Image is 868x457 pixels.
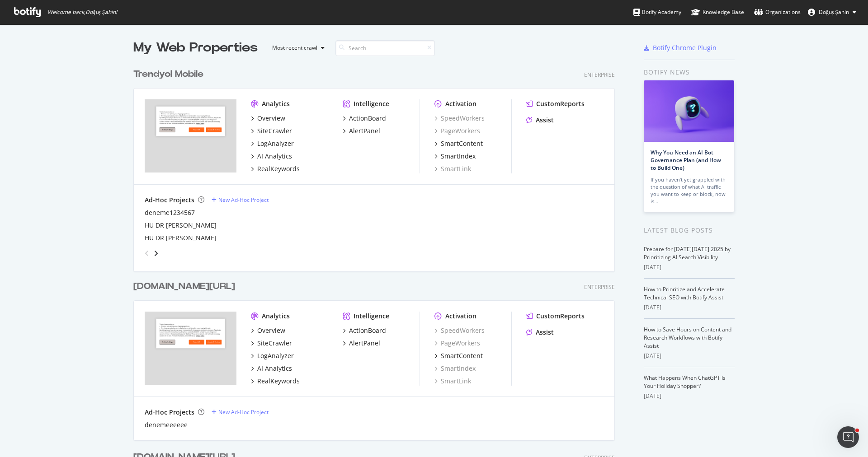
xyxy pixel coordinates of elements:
[153,249,159,258] div: angle-right
[343,114,386,123] a: ActionBoard
[651,149,721,172] a: Why You Need an AI Bot Governance Plan (and How to Build One)
[584,71,615,79] div: Enterprise
[653,43,717,52] div: Botify Chrome Plugin
[265,41,328,55] button: Most recent crawl
[644,67,735,77] div: Botify news
[257,152,292,161] div: AI Analytics
[343,326,386,335] a: ActionBoard
[251,377,300,386] a: RealKeywords
[145,221,217,230] a: HU DR [PERSON_NAME]
[536,99,585,108] div: CustomReports
[218,196,269,204] div: New Ad-Hoc Project
[145,196,194,205] div: Ad-Hoc Projects
[644,392,735,400] div: [DATE]
[434,339,480,348] a: PageWorkers
[434,377,471,386] a: SmartLink
[212,408,269,416] a: New Ad-Hoc Project
[218,408,269,416] div: New Ad-Hoc Project
[536,116,554,125] div: Assist
[526,99,585,108] a: CustomReports
[434,364,476,373] a: SmartIndex
[145,420,188,429] a: denemeeeeee
[133,68,207,81] a: Trendyol Mobile
[441,139,483,148] div: SmartContent
[47,9,117,16] span: Welcome back, Doğuş Şahin !
[536,328,554,337] div: Assist
[257,114,285,123] div: Overview
[251,126,292,135] a: SiteCrawler
[434,139,483,148] a: SmartContent
[272,45,317,51] div: Most recent crawl
[644,263,735,271] div: [DATE]
[262,99,290,108] div: Analytics
[257,139,294,148] div: LogAnalyzer
[257,164,300,173] div: RealKeywords
[691,8,744,17] div: Knowledge Base
[251,114,285,123] a: Overview
[644,43,717,52] a: Botify Chrome Plugin
[257,126,292,135] div: SiteCrawler
[133,280,239,293] a: [DOMAIN_NAME][URL]
[434,152,476,161] a: SmartIndex
[445,99,476,108] div: Activation
[819,8,849,16] span: Doğuş Şahin
[343,126,380,135] a: AlertPanel
[644,326,731,350] a: How to Save Hours on Content and Research Workflows with Botify Assist
[251,152,292,161] a: AI Analytics
[335,40,435,56] input: Search
[251,326,285,335] a: Overview
[644,374,726,390] a: What Happens When ChatGPT Is Your Holiday Shopper?
[434,114,485,123] a: SpeedWorkers
[251,164,300,173] a: RealKeywords
[526,328,554,337] a: Assist
[145,208,195,217] a: deneme1234567
[349,339,380,348] div: AlertPanel
[251,351,294,360] a: LogAnalyzer
[141,246,153,261] div: angle-left
[434,326,485,335] a: SpeedWorkers
[145,233,217,242] a: HU DR [PERSON_NAME]
[584,283,615,291] div: Enterprise
[644,225,735,235] div: Latest Blog Posts
[145,312,236,385] img: trendyol.com/ro
[349,114,386,123] div: ActionBoard
[212,196,269,204] a: New Ad-Hoc Project
[251,139,294,148] a: LogAnalyzer
[343,339,380,348] a: AlertPanel
[354,99,389,108] div: Intelligence
[441,152,476,161] div: SmartIndex
[145,408,194,417] div: Ad-Hoc Projects
[251,364,292,373] a: AI Analytics
[262,312,290,321] div: Analytics
[257,377,300,386] div: RealKeywords
[257,326,285,335] div: Overview
[633,8,681,17] div: Botify Academy
[257,351,294,360] div: LogAnalyzer
[651,176,727,205] div: If you haven’t yet grappled with the question of what AI traffic you want to keep or block, now is…
[754,8,801,17] div: Organizations
[644,245,731,261] a: Prepare for [DATE][DATE] 2025 by Prioritizing AI Search Visibility
[133,68,203,81] div: Trendyol Mobile
[434,164,471,173] a: SmartLink
[644,352,735,360] div: [DATE]
[526,116,554,125] a: Assist
[801,5,863,19] button: Doğuş Şahin
[434,126,480,135] a: PageWorkers
[354,312,389,321] div: Intelligence
[837,426,859,448] iframe: Intercom live chat
[434,351,483,360] a: SmartContent
[133,280,235,293] div: [DOMAIN_NAME][URL]
[644,80,734,142] img: Why You Need an AI Bot Governance Plan (and How to Build One)
[251,339,292,348] a: SiteCrawler
[145,99,236,173] img: trendyol.com
[257,339,292,348] div: SiteCrawler
[536,312,585,321] div: CustomReports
